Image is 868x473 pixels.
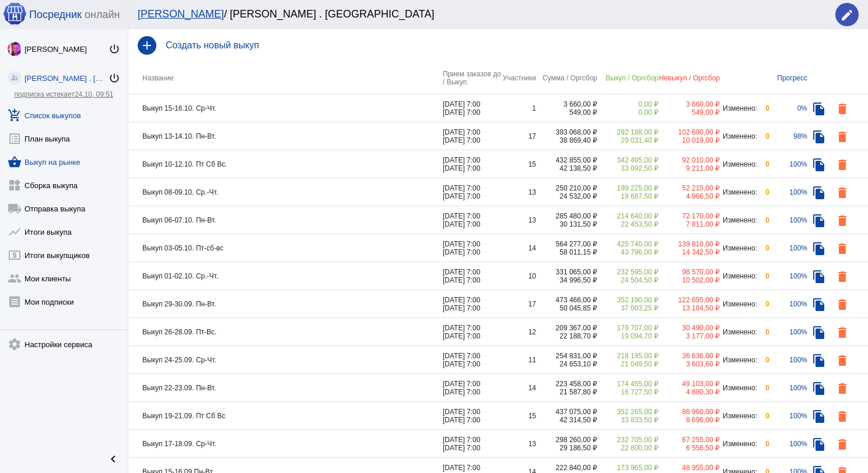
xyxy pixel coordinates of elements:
[659,444,720,452] div: 6 556,50 ₽
[8,155,22,169] mat-icon: shopping_basket
[769,374,807,402] td: 100%
[720,300,758,308] div: Изменено:
[8,178,22,192] mat-icon: widgets
[128,346,443,374] td: Выкуп 24-25.09. Ср-Чт.
[536,436,597,444] div: 298 260,00 ₽
[597,276,659,284] div: 24 504,50 ₽
[659,240,720,248] div: 139 810,00 ₽
[659,436,720,444] div: 67 255,00 ₽
[597,164,659,172] div: 33 092,50 ₽
[536,248,597,256] div: 58 011,15 ₽
[835,186,849,200] mat-icon: delete
[501,374,536,402] td: 14
[128,234,443,262] td: Выкуп 03-05.10. Пт-сб-вс
[501,346,536,374] td: 11
[659,128,720,136] div: 102 690,00 ₽
[501,262,536,290] td: 10
[758,384,769,392] div: 0
[659,164,720,172] div: 9 211,00 ₽
[536,212,597,220] div: 285 480,00 ₽
[659,324,720,332] div: 30 490,00 ₽
[597,332,659,340] div: 19 094,70 ₽
[138,8,224,20] a: [PERSON_NAME]
[659,360,720,368] div: 3 603,60 ₽
[597,436,659,444] div: 232 705,00 ₽
[597,192,659,200] div: 19 667,50 ₽
[720,244,758,252] div: Изменено:
[501,178,536,206] td: 13
[659,304,720,312] div: 13 184,50 ₽
[536,296,597,304] div: 473 466,00 ₽
[758,216,769,224] div: 0
[835,354,849,368] mat-icon: delete
[659,248,720,256] div: 14 342,50 ₽
[128,94,443,122] td: Выкуп 15-16.10. Ср-Чт.
[443,430,501,458] td: [DATE] 7:00 [DATE] 7:00
[443,374,501,402] td: [DATE] 7:00 [DATE] 7:00
[835,242,849,256] mat-icon: delete
[659,62,720,94] th: Невыкуп / Оргсбор
[812,242,826,256] mat-icon: file_copy
[443,178,501,206] td: [DATE] 7:00 [DATE] 7:00
[812,158,826,172] mat-icon: file_copy
[812,382,826,396] mat-icon: file_copy
[8,248,22,262] mat-icon: local_atm
[536,324,597,332] div: 209 367,00 ₽
[597,464,659,472] div: 173 965,00 ₽
[597,380,659,388] div: 174 455,00 ₽
[536,268,597,276] div: 331 065,00 ₽
[758,188,769,196] div: 0
[758,300,769,308] div: 0
[769,234,807,262] td: 100%
[835,326,849,340] mat-icon: delete
[8,271,22,285] mat-icon: group
[597,212,659,220] div: 214 640,00 ₽
[835,102,849,116] mat-icon: delete
[128,374,443,402] td: Выкуп 22-23.09. Пн-Вт.
[108,72,120,84] mat-icon: power_settings_new
[720,272,758,280] div: Изменено:
[597,268,659,276] div: 232 595,00 ₽
[536,192,597,200] div: 24 532,00 ₽
[659,100,720,108] div: 3 660,00 ₽
[501,290,536,318] td: 17
[128,430,443,458] td: Выкуп 17-18.09. Ср-Чт.
[835,214,849,228] mat-icon: delete
[501,122,536,150] td: 17
[769,122,807,150] td: 98%
[501,402,536,430] td: 15
[758,104,769,112] div: 0
[501,62,536,94] th: Участники
[443,122,501,150] td: [DATE] 7:00 [DATE] 7:00
[659,352,720,360] div: 36 636,00 ₽
[812,270,826,284] mat-icon: file_copy
[536,388,597,396] div: 21 587,80 ₽
[812,186,826,200] mat-icon: file_copy
[659,416,720,424] div: 8 696,00 ₽
[720,356,758,364] div: Изменено:
[75,90,114,98] span: 24.10, 09:51
[769,62,807,94] th: Прогресс
[769,318,807,346] td: 100%
[597,136,659,144] div: 29 031,40 ₽
[443,346,501,374] td: [DATE] 7:00 [DATE] 7:00
[128,206,443,234] td: Выкуп 06-07.10. Пн-Вт.
[597,100,659,108] div: 0,00 ₽
[443,318,501,346] td: [DATE] 7:00 [DATE] 7:00
[536,416,597,424] div: 42 314,50 ₽
[128,318,443,346] td: Выкуп 26-28.09. Пт-Вс.
[835,410,849,423] mat-icon: delete
[758,440,769,448] div: 0
[720,160,758,168] div: Изменено:
[769,346,807,374] td: 100%
[501,430,536,458] td: 13
[597,240,659,248] div: 425 740,00 ₽
[758,272,769,280] div: 0
[769,402,807,430] td: 100%
[835,130,849,144] mat-icon: delete
[597,220,659,228] div: 22 453,50 ₽
[443,262,501,290] td: [DATE] 7:00 [DATE] 7:00
[758,412,769,420] div: 0
[659,136,720,144] div: 10 019,00 ₽
[812,354,826,368] mat-icon: file_copy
